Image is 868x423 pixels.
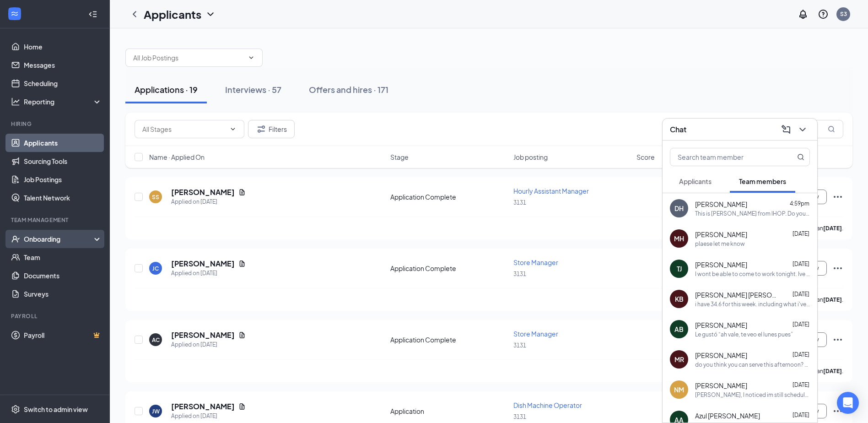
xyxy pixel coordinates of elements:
svg: ChevronDown [229,125,237,133]
span: Dish Machine Operator [513,401,582,409]
span: [DATE] [793,381,809,388]
span: 3131 [513,342,526,349]
span: Stage [390,152,409,162]
a: Sourcing Tools [24,152,102,170]
svg: Collapse [88,10,97,19]
button: ComposeMessage [779,122,793,137]
div: AC [152,336,160,344]
svg: Document [238,189,246,196]
span: Hourly Assistant Manager [513,187,589,195]
h5: [PERSON_NAME] [171,259,235,269]
svg: UserCheck [11,234,20,244]
div: Application Complete [390,264,508,273]
h5: [PERSON_NAME] [171,330,235,340]
span: [DATE] [793,412,809,418]
span: [DATE] [793,230,809,237]
span: Applicants [679,177,712,185]
div: Applications · 19 [135,84,198,95]
div: Switch to admin view [24,405,88,414]
svg: ChevronDown [248,54,255,61]
div: MH [674,234,684,243]
div: SS [152,193,159,201]
svg: Ellipses [832,406,843,417]
span: [DATE] [793,291,809,298]
span: 3131 [513,413,526,420]
div: JC [152,265,159,272]
a: Talent Network [24,189,102,207]
span: Team members [739,177,786,185]
div: Application [390,407,508,416]
span: [PERSON_NAME] [695,230,747,239]
div: Hiring [11,120,100,128]
div: I wont be able to come to work tonight. Ive been throwing up all morning so im going to the doctors. [695,270,810,278]
svg: MagnifyingGlass [797,153,804,161]
div: Applied on [DATE] [171,412,246,421]
span: [DATE] [793,351,809,358]
a: Surveys [24,285,102,303]
span: [PERSON_NAME] [PERSON_NAME] [695,290,777,299]
svg: WorkstreamLogo [10,9,19,18]
span: Job posting [513,152,548,162]
div: Application Complete [390,335,508,344]
svg: Document [238,331,246,339]
span: [PERSON_NAME] [695,200,747,209]
svg: Settings [11,405,20,414]
input: Search team member [670,148,779,166]
svg: Analysis [11,97,20,106]
a: Applicants [24,134,102,152]
span: Store Manager [513,330,558,338]
a: ChevronLeft [129,9,140,20]
span: 4:59pm [790,200,809,207]
span: [DATE] [793,321,809,328]
div: do you think you can serve this afternoon? we got 2 servers called out [695,361,810,369]
div: i have 34.6 for this week. including what i've already worked and what im scheduled for [695,300,810,308]
span: [DATE] [793,260,809,267]
svg: Ellipses [832,334,843,345]
span: [PERSON_NAME] [695,320,747,330]
b: [DATE] [823,368,842,374]
a: Scheduling [24,74,102,92]
svg: Notifications [798,9,809,20]
div: Open Intercom Messenger [837,392,859,414]
input: All Stages [142,124,226,134]
b: [DATE] [823,225,842,232]
div: This is [PERSON_NAME] from IHOP. Do you think you could come to work [DATE]? [695,210,810,217]
div: Applied on [DATE] [171,269,246,278]
span: Store Manager [513,258,558,266]
span: 3131 [513,271,526,277]
div: [PERSON_NAME], I noticed im still scheduled for [DATE] when I can't come in. [695,391,810,399]
div: Application Complete [390,192,508,201]
svg: Ellipses [832,263,843,274]
div: TJ [677,264,682,273]
span: [PERSON_NAME] [695,381,747,390]
a: Team [24,248,102,266]
svg: ComposeMessage [781,124,792,135]
a: Home [24,38,102,56]
span: 3131 [513,199,526,206]
div: Applied on [DATE] [171,197,246,206]
div: Team Management [11,216,100,224]
a: PayrollCrown [24,326,102,344]
a: Job Postings [24,170,102,189]
span: Name · Applied On [149,152,205,162]
svg: Ellipses [832,191,843,202]
h3: Chat [670,125,686,135]
input: All Job Postings [133,53,244,63]
div: Onboarding [24,234,94,244]
div: Payroll [11,312,100,320]
svg: MagnifyingGlass [828,125,835,133]
div: DH [674,204,684,213]
div: Le gustó “ah vale, te veo el lunes pues” [695,331,793,338]
span: Score [636,152,655,162]
div: S3 [840,10,847,18]
div: Offers and hires · 171 [309,84,388,95]
span: [PERSON_NAME] [695,351,747,360]
div: NM [674,385,684,394]
h5: [PERSON_NAME] [171,401,235,412]
svg: ChevronDown [205,9,216,20]
div: Applied on [DATE] [171,340,246,349]
div: AB [674,325,684,334]
div: Reporting [24,97,102,106]
svg: Document [238,260,246,267]
span: Azul [PERSON_NAME] [695,411,760,420]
